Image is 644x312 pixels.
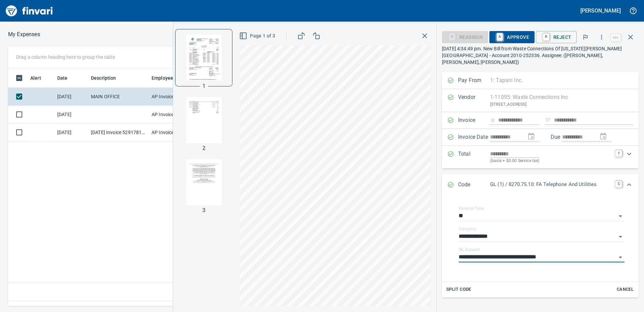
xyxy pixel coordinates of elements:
button: AApprove [489,31,535,43]
td: AP Invoices [149,106,199,124]
span: Employee [152,74,182,82]
button: More [594,30,609,45]
button: Cancel [614,284,636,295]
span: Approve [495,31,529,43]
td: AP Invoices [149,124,199,141]
span: Description [91,74,125,82]
p: 1 [202,82,205,90]
p: 3 [202,206,205,214]
p: GL (1) / 8270.75.10: FA Telephone And Utilities [490,181,611,188]
h5: [PERSON_NAME] [580,7,621,14]
p: (basis + $0.00 Service tax) [490,158,611,164]
button: Page 1 of 3 [238,30,278,42]
label: Company [459,227,476,231]
p: Drag a column heading here to group the table [16,54,115,60]
img: Page 1 [181,35,227,81]
span: Description [91,74,116,82]
div: Expand [442,146,639,168]
div: Expand [442,196,639,297]
a: esc [611,34,621,41]
label: Expense Type [459,206,484,210]
span: Date [57,74,68,82]
span: Employee [152,74,173,82]
button: Split Code [445,284,473,295]
img: Page 2 [181,97,227,143]
span: Alert [30,74,41,82]
button: Open [616,211,625,221]
div: Reassign [442,34,488,40]
span: Cancel [616,286,634,293]
span: Date [57,74,76,82]
a: R [543,33,549,41]
span: Reject [541,31,571,43]
button: Open [616,253,625,262]
a: T [615,150,622,157]
p: [DATE] 4:34:49 pm. New Bill from Waste Connections Of [US_STATE][PERSON_NAME][GEOGRAPHIC_DATA] - ... [442,45,639,66]
button: Open [616,232,625,241]
td: MAIN OFFICE [88,88,149,106]
a: A [496,33,503,41]
a: C [615,181,622,187]
span: Split Code [446,286,471,293]
td: [DATE] [55,124,88,141]
span: Page 1 of 3 [240,32,275,40]
td: [DATE] [55,106,88,124]
span: Alert [30,74,50,82]
span: Close invoice [609,29,639,45]
button: Flag [578,30,593,45]
button: [PERSON_NAME] [579,5,622,16]
p: 2 [202,144,205,152]
td: [DATE] Invoice 5291781444 from Vestis (1-10070) [88,124,149,141]
img: Page 3 [181,159,227,205]
p: My Expenses [8,30,40,38]
p: Code [458,181,490,189]
label: GL Account [459,248,480,252]
td: [DATE] [55,88,88,106]
img: Finvari [4,3,55,19]
p: Total [458,150,490,164]
div: Expand [442,174,639,196]
td: AP Invoices [149,88,199,106]
button: RReject [536,31,577,43]
nav: breadcrumb [8,30,40,38]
